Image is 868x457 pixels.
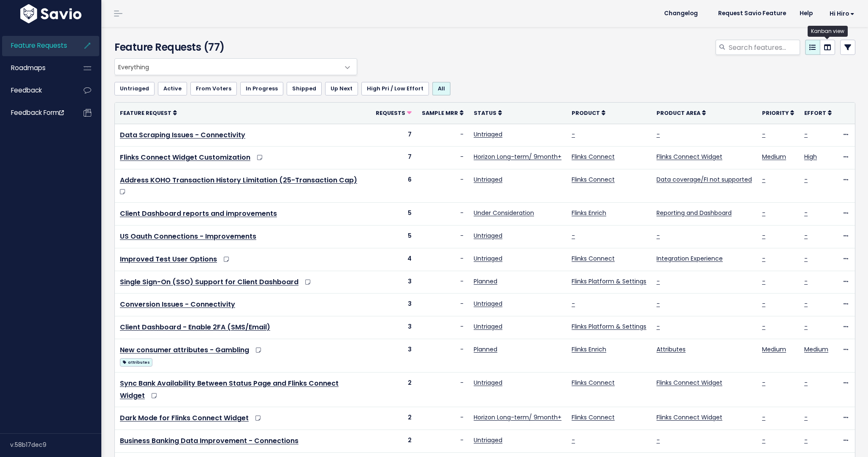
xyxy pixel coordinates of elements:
[240,82,283,95] a: In Progress
[10,434,101,456] div: v.58b17dec9
[830,11,854,17] span: Hi Hiro
[656,109,706,117] a: Product Area
[371,407,417,430] td: 2
[656,175,752,184] a: Data coverage/FI not supported
[804,345,828,354] a: Medium
[120,152,250,162] a: Flinks Connect Widget Customization
[762,130,765,139] a: -
[474,254,502,263] a: Untriaged
[474,413,561,422] a: Horizon Long-term/ 9month+
[572,345,606,354] a: Flinks Enrich
[656,322,660,331] a: -
[474,130,502,139] a: Untriaged
[2,36,70,55] a: Feature Requests
[417,372,469,407] td: -
[572,109,605,117] a: Product
[804,175,808,184] a: -
[120,109,177,117] a: Feature Request
[572,175,615,184] a: Flinks Connect
[804,299,808,308] a: -
[804,209,808,217] a: -
[120,356,152,367] a: attributes
[376,109,412,117] a: Requests
[120,130,245,140] a: Data Scraping Issues - Connectivity
[2,81,70,100] a: Feedback
[371,203,417,226] td: 5
[417,430,469,453] td: -
[656,299,660,308] a: -
[572,231,575,240] a: -
[762,345,786,354] a: Medium
[804,277,808,286] a: -
[120,175,357,185] a: Address KOHO Transaction History Limitation (25-Transaction Cap)
[18,4,84,23] img: logo-white.9d6f32f41409.svg
[572,254,615,263] a: Flinks Connect
[422,109,464,117] a: Sample MRR
[762,436,765,444] a: -
[474,231,502,240] a: Untriaged
[793,7,819,20] a: Help
[474,345,497,354] a: Planned
[417,339,469,372] td: -
[804,231,808,240] a: -
[656,109,700,117] span: Product Area
[572,413,615,422] a: Flinks Connect
[762,209,765,217] a: -
[287,82,322,95] a: Shipped
[656,152,722,161] a: Flinks Connect Widget
[474,175,502,184] a: Untriaged
[474,436,502,444] a: Untriaged
[656,436,660,444] a: -
[474,299,502,308] a: Untriaged
[656,277,660,286] a: -
[572,277,646,286] a: Flinks Platform & Settings
[120,254,217,264] a: Improved Test User Options
[474,277,497,286] a: Planned
[762,277,765,286] a: -
[417,316,469,339] td: -
[371,124,417,147] td: 7
[664,11,698,16] span: Changelog
[120,299,235,309] a: Conversion Issues - Connectivity
[2,103,70,122] a: Feedback form
[656,231,660,240] a: -
[376,109,405,117] span: Requests
[474,152,561,161] a: Horizon Long-term/ 9month+
[474,322,502,331] a: Untriaged
[762,299,765,308] a: -
[371,339,417,372] td: 3
[474,209,534,217] a: Under Consideration
[120,413,249,423] a: Dark Mode for Flinks Connect Widget
[656,130,660,139] a: -
[371,248,417,271] td: 4
[120,345,249,355] a: New consumer attributes - Gambling
[417,294,469,316] td: -
[762,322,765,331] a: -
[762,378,765,387] a: -
[804,322,808,331] a: -
[190,82,237,95] a: From Voters
[11,86,42,95] span: Feedback
[361,82,429,95] a: High Pri / Low Effort
[371,147,417,169] td: 7
[762,231,765,240] a: -
[120,436,298,446] a: Business Banking Data Improvement - Connections
[808,26,848,37] div: Kanban view
[762,413,765,422] a: -
[432,82,450,95] a: All
[762,109,789,117] span: Priority
[371,316,417,339] td: 3
[417,225,469,248] td: -
[114,82,155,95] a: Untriaged
[120,378,339,400] a: Sync Bank Availability Between Status Page and Flinks Connect Widget
[120,209,277,218] a: Client Dashboard reports and improvements
[158,82,187,95] a: Active
[115,59,340,75] span: Everything
[417,248,469,271] td: -
[371,372,417,407] td: 2
[325,82,358,95] a: Up Next
[120,277,298,287] a: Single Sign-On (SSO) Support for Client Dashboard
[762,152,786,161] a: Medium
[11,41,67,50] span: Feature Requests
[711,7,793,20] a: Request Savio Feature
